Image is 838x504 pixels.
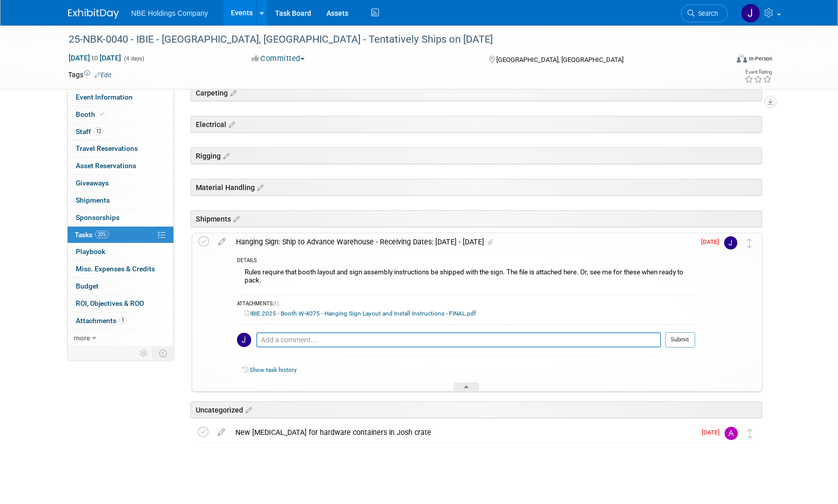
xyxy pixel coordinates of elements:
td: Toggle Event Tabs [153,346,174,360]
span: Sponsorships [76,213,119,222]
a: Giveaways [68,175,173,192]
a: Edit sections [231,213,240,224]
div: Carpeting [190,84,762,101]
a: Edit sections [226,119,235,129]
img: Format-Inperson.png [737,54,747,62]
i: Booth reservation complete [100,111,105,117]
span: Travel Reservations [76,144,138,152]
div: Rigging [190,147,762,164]
div: Event Rating [744,70,772,75]
a: IBIE 2025 - Booth W-4075 - Hanging Sign Layout and Install Instructions - FINAL.pdf [245,310,476,317]
div: DETAILS [237,257,695,266]
i: Move task [747,238,752,248]
div: Rules require that booth layout and sign assembly instructions be shipped with the sign. The file... [237,266,695,290]
a: Tasks20% [68,227,173,243]
a: edit [213,428,230,437]
span: Event Information [76,93,133,101]
a: Edit sections [243,404,252,415]
span: to [90,54,100,62]
span: Search [695,10,718,17]
a: Show task history [250,366,296,373]
span: Budget [76,282,99,290]
span: more [74,334,90,342]
span: Tasks [75,231,109,239]
span: 20% [95,231,109,238]
span: (4 days) [123,55,144,62]
span: 12 [94,128,104,135]
img: John Vargo [724,236,737,249]
img: John Vargo [237,333,251,347]
div: Event Format [668,53,772,68]
a: Edit sections [221,150,229,161]
a: Travel Reservations [68,140,173,157]
a: Playbook [68,243,173,260]
a: edit [213,237,231,246]
div: In-Person [749,55,772,62]
span: ROI, Objectives & ROO [76,299,144,307]
span: Booth [76,110,107,118]
a: Edit sections [228,87,236,98]
img: Andrew Church-Payton [725,427,738,440]
span: [DATE] [702,429,725,436]
span: Playbook [76,247,105,256]
div: New [MEDICAL_DATA] for hardware containers in Josh crate [230,424,696,441]
div: Hanging Sign: Ship to Advance Warehouse - Receiving Dates: [DATE] - [DATE] [231,233,695,250]
a: Misc. Expenses & Credits [68,261,173,277]
span: [DATE] [701,238,724,245]
div: ATTACHMENTS [237,300,695,309]
td: Tags [68,70,111,80]
a: Edit [95,72,111,79]
span: Misc. Expenses & Credits [76,265,155,273]
span: Giveaways [76,179,109,187]
td: Personalize Event Tab Strip [135,346,153,360]
a: more [68,330,173,346]
img: ExhibitDay [68,9,119,19]
span: Staff [76,128,104,136]
div: Uncategorized [190,401,762,418]
a: Search [681,5,728,22]
a: Budget [68,278,173,295]
a: ROI, Objectives & ROO [68,295,173,312]
span: Attachments [76,317,127,325]
img: John Vargo [741,4,760,23]
div: 25-NBK-0040 - IBIE - [GEOGRAPHIC_DATA], [GEOGRAPHIC_DATA] - Tentatively Ships on [DATE] [65,30,712,49]
span: NBE Holdings Company [131,9,208,17]
span: [GEOGRAPHIC_DATA], [GEOGRAPHIC_DATA] [496,56,623,64]
button: Submit [665,332,695,348]
span: (1) [273,301,279,306]
a: Booth [68,106,173,123]
a: Event Information [68,89,173,106]
div: Material Handling [190,179,762,196]
span: Shipments [76,196,110,204]
button: Committed [248,53,309,64]
a: Asset Reservations [68,157,173,174]
i: Move task [747,429,753,438]
a: Sponsorships [68,209,173,226]
div: Electrical [190,116,762,133]
span: [DATE] [DATE] [68,53,122,62]
a: Attachments1 [68,312,173,329]
a: Edit sections [255,182,263,192]
span: Asset Reservations [76,162,136,170]
div: Shipments [190,210,762,227]
a: Staff12 [68,123,173,140]
a: Shipments [68,192,173,209]
span: 1 [119,317,127,324]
